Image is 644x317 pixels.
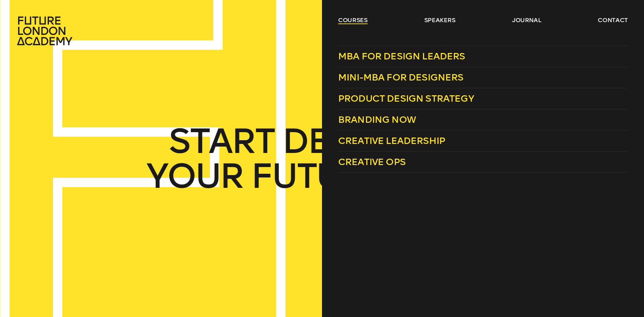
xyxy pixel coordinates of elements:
[338,46,628,67] a: MBA for Design Leaders
[338,51,465,62] span: MBA for Design Leaders
[338,114,416,125] span: Branding Now
[338,156,406,167] span: Creative Ops
[512,16,541,24] a: journal
[598,16,628,24] a: contact
[338,88,628,109] a: Product Design Strategy
[338,93,474,104] span: Product Design Strategy
[338,152,628,173] a: Creative Ops
[338,16,368,24] a: courses
[338,72,464,83] span: Mini-MBA for Designers
[338,109,628,130] a: Branding Now
[424,16,455,24] a: speakers
[338,130,628,152] a: Creative Leadership
[338,67,628,88] a: Mini-MBA for Designers
[338,135,445,146] span: Creative Leadership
